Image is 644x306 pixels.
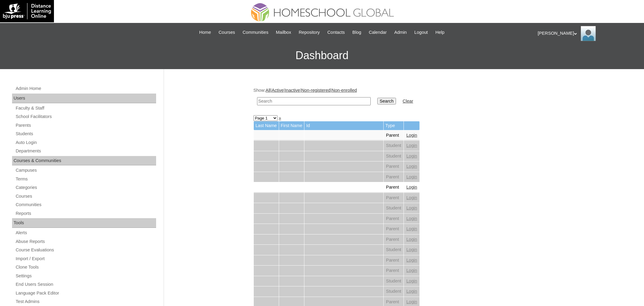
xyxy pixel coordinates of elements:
[299,29,320,36] span: Repository
[384,203,404,213] td: Student
[384,172,404,182] td: Parent
[304,121,383,130] td: Id
[199,29,211,36] span: Home
[265,88,270,93] a: All
[15,193,156,200] a: Courses
[384,245,404,255] td: Student
[243,29,269,36] span: Communities
[254,121,279,130] td: Last Name
[406,226,417,231] a: Login
[276,29,291,36] span: Mailbox
[218,29,235,36] span: Courses
[196,29,214,36] a: Home
[273,29,294,36] a: Mailbox
[406,247,417,252] a: Login
[15,85,156,92] a: Admin Home
[384,266,404,276] td: Parent
[279,121,304,130] td: First Name
[215,29,238,36] a: Courses
[406,174,417,179] a: Login
[327,29,345,36] span: Contacts
[384,161,404,172] td: Parent
[15,130,156,138] a: Students
[15,210,156,217] a: Reports
[384,255,404,266] td: Parent
[352,29,361,36] span: Blog
[15,246,156,254] a: Course Evaluations
[15,122,156,129] a: Parents
[15,139,156,146] a: Auto Login
[391,29,410,36] a: Admin
[384,214,404,224] td: Parent
[406,185,417,190] a: Login
[384,121,404,130] td: Type
[15,263,156,271] a: Clone Tools
[15,104,156,112] a: Faculty & Staff
[279,116,281,120] a: »
[296,29,323,36] a: Repository
[15,147,156,155] a: Departments
[432,29,448,36] a: Help
[15,113,156,120] a: School Facilitators
[384,234,404,245] td: Parent
[384,151,404,161] td: Student
[15,201,156,209] a: Communities
[406,279,417,283] a: Login
[406,133,417,138] a: Login
[15,298,156,305] a: Test Admins
[406,289,417,294] a: Login
[411,29,431,36] a: Logout
[406,154,417,158] a: Login
[406,268,417,273] a: Login
[15,175,156,183] a: Terms
[406,206,417,210] a: Login
[384,286,404,297] td: Student
[384,276,404,286] td: Student
[538,26,638,41] div: [PERSON_NAME]
[406,164,417,169] a: Login
[403,99,413,104] a: Clear
[406,216,417,221] a: Login
[406,195,417,200] a: Login
[15,255,156,263] a: Import / Export
[406,258,417,263] a: Login
[414,29,428,36] span: Logout
[324,29,348,36] a: Contacts
[384,130,404,141] td: Parent
[15,229,156,237] a: Alerts
[406,237,417,242] a: Login
[240,29,272,36] a: Communities
[384,182,404,193] td: Parent
[285,88,300,93] a: Inactive
[394,29,407,36] span: Admin
[366,29,390,36] a: Calendar
[12,156,156,166] div: Courses & Communities
[15,238,156,245] a: Abuse Reports
[384,224,404,234] td: Parent
[331,88,357,93] a: Non-enrolled
[384,141,404,151] td: Student
[15,281,156,288] a: End Users Session
[581,26,596,41] img: Ariane Ebuen
[406,143,417,148] a: Login
[3,3,51,19] img: logo-white.png
[12,218,156,228] div: Tools
[435,29,445,36] span: Help
[15,184,156,191] a: Categories
[15,272,156,280] a: Settings
[272,88,284,93] a: Active
[349,29,364,36] a: Blog
[301,88,331,93] a: Non-registered
[406,299,417,304] a: Login
[257,97,371,105] input: Search
[384,193,404,203] td: Parent
[15,289,156,297] a: Language Pack Editor
[377,98,396,104] input: Search
[3,42,641,69] h3: Dashboard
[369,29,387,36] span: Calendar
[253,87,552,109] div: Show: | | | |
[15,167,156,174] a: Campuses
[12,94,156,103] div: Users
